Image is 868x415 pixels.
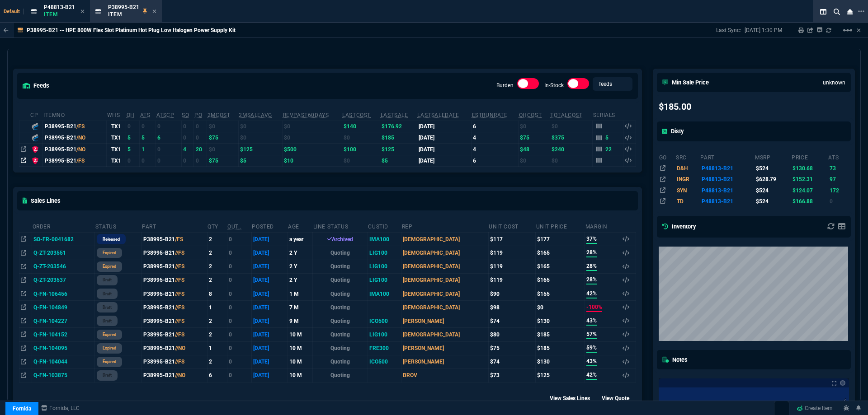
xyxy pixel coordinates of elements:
td: 6 [472,121,519,132]
p: 5 [605,134,609,141]
nx-icon: Close Workbench [844,6,856,17]
td: $0 [519,121,550,132]
td: $0 [550,121,593,132]
td: 7 M [288,301,312,314]
td: 0 [181,155,194,166]
span: 28% [586,248,597,257]
td: LIG100 [368,328,401,341]
span: /NO [76,146,85,153]
td: 0 [227,328,251,341]
p: Quoting [314,276,366,284]
abbr: The last SO Inv price. No time limit. (ignore zeros) [381,112,408,118]
td: P38995-B21 [142,328,207,341]
th: msrp [755,150,791,163]
div: $98 [490,303,534,312]
td: $165 [536,273,585,287]
p: unknown [823,79,845,87]
td: 1 [207,341,227,355]
td: 0 [181,132,194,143]
td: [DATE] [251,273,288,287]
td: [DEMOGRAPHIC_DATA] [401,233,489,246]
p: [DATE] 1:30 PM [745,27,782,34]
td: 0 [156,155,182,166]
td: [DATE] [251,301,288,314]
td: $130.68 [791,163,828,174]
td: P38995-B21 [142,233,207,246]
abbr: Total revenue past 60 days [283,112,329,118]
td: [DEMOGRAPHIC_DATA] [401,260,489,273]
p: P38995-B21 -- HPE 800W Flex Slot Platinum Hot Plug Low Halogen Power Supply Kit [27,27,236,34]
td: 0 [227,314,251,328]
td: 4 [181,144,194,155]
span: P38995-B21 [108,4,139,10]
td: 6 [156,132,182,143]
nx-icon: Open In Opposite Panel [21,250,26,256]
td: FRE300 [368,341,401,355]
td: 10 M [288,328,312,341]
th: Status [95,219,142,233]
tr: HPE 800W FS Plat Ht Plg LH Pwr [659,163,849,174]
p: Item [44,11,75,18]
td: [DATE] [251,314,288,328]
span: P48813-B21 [44,4,75,10]
th: src [675,150,700,163]
td: Q-FN-104152 [32,328,95,341]
td: TX1 [107,144,126,155]
th: Order [32,219,95,233]
nx-icon: Close Tab [152,8,156,15]
td: 0 [156,144,182,155]
abbr: Outstanding (To Ship) [227,224,241,230]
nx-icon: Back to Table [4,27,9,33]
td: $0 [283,121,342,132]
div: P38995-B21 [45,157,105,165]
td: 0 [227,287,251,300]
td: $75 [207,155,239,166]
td: [DATE] [417,144,471,155]
th: Serials [593,108,623,121]
td: $185 [380,132,417,143]
th: Margin [585,219,621,233]
td: 0 [194,155,207,166]
td: P38995-B21 [142,341,207,355]
p: Quoting [314,303,366,312]
td: [DEMOGRAPHIC_DATA] [401,273,489,287]
td: Q-FN-104095 [32,341,95,355]
td: 0 [828,196,849,207]
td: [DATE] [417,121,471,132]
td: 8 [207,287,227,300]
td: [PERSON_NAME] [401,341,489,355]
td: 4 [472,144,519,155]
span: //FS [175,291,184,297]
td: $0 [550,155,593,166]
td: 1 M [288,287,312,300]
p: draft [103,276,112,284]
td: 2 Y [288,260,312,273]
td: P48813-B21 [700,196,755,207]
td: Q-FN-104849 [32,301,95,314]
td: 0 [227,301,251,314]
td: P38995-B21 [142,246,207,260]
td: 5 [126,132,140,143]
nx-icon: Open In Opposite Panel [21,318,26,324]
th: Unit Price [536,219,585,233]
td: ICO500 [368,314,401,328]
td: $5 [380,155,417,166]
nx-icon: Open In Opposite Panel [21,331,26,338]
td: $176.92 [380,121,417,132]
td: 4 [472,132,519,143]
td: 6 [472,155,519,166]
a: Hide Workbench [857,27,861,34]
p: Quoting [314,331,366,339]
p: draft [103,304,112,311]
td: [DEMOGRAPHIC_DATA] [401,287,489,300]
p: Item [108,11,139,18]
td: P38995-B21 [142,301,207,314]
span: 28% [586,275,597,284]
td: SYN [675,185,700,196]
td: [DEMOGRAPHIC_DATA] [401,328,489,341]
h5: Min Sale Price [662,78,709,87]
div: P38995-B21 [45,145,105,154]
p: expired [103,345,116,352]
td: LIG100 [368,273,401,287]
td: $166.88 [791,196,828,207]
